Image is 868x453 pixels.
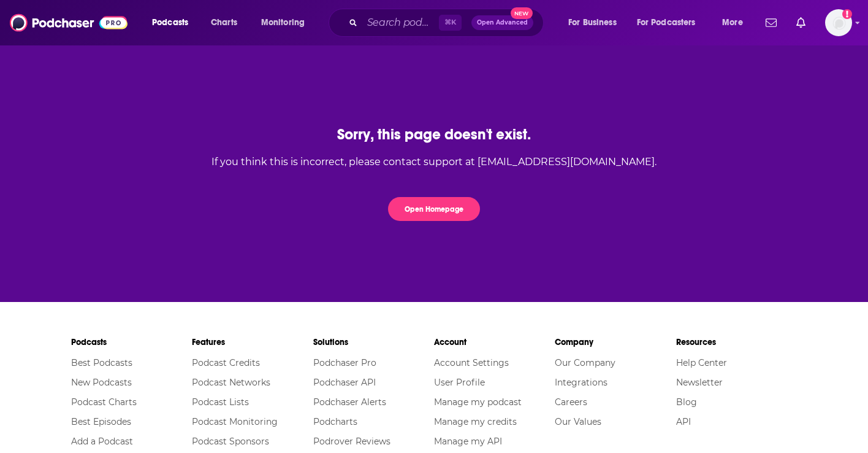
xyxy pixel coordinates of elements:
[434,331,555,353] li: Account
[362,13,439,33] input: Search podcasts, credits, & more...
[434,377,485,388] a: User Profile
[555,397,587,408] a: Careers
[71,377,132,388] a: New Podcasts
[676,397,697,408] a: Blog
[825,9,852,36] button: Show profile menu
[676,377,723,388] a: Newsletter
[560,13,632,33] button: open menu
[192,331,313,353] li: Features
[676,357,727,368] a: Help Center
[192,377,270,388] a: Podcast Networks
[192,397,249,408] a: Podcast Lists
[71,357,132,368] a: Best Podcasts
[439,15,462,31] span: ⌘ K
[203,13,245,33] a: Charts
[714,13,758,33] button: open menu
[511,7,533,19] span: New
[555,377,607,388] a: Integrations
[555,416,601,427] a: Our Values
[192,357,260,368] a: Podcast Credits
[211,14,237,31] span: Charts
[825,9,852,36] img: User Profile
[71,397,137,408] a: Podcast Charts
[722,14,743,31] span: More
[71,416,131,427] a: Best Episodes
[555,331,676,353] li: Company
[791,12,810,33] a: Show notifications dropdown
[152,14,188,31] span: Podcasts
[253,13,321,33] button: open menu
[434,416,517,427] a: Manage my credits
[71,331,192,353] li: Podcasts
[629,13,714,33] button: open menu
[211,125,657,144] div: Sorry, this page doesn't exist.
[434,357,509,368] a: Account Settings
[313,416,357,427] a: Podcharts
[477,20,528,26] span: Open Advanced
[143,13,204,33] button: open menu
[555,357,615,368] a: Our Company
[340,9,555,37] div: Search podcasts, credits, & more...
[10,11,128,34] img: Podchaser - Follow, Share and Rate Podcasts
[388,197,480,221] button: Open Homepage
[676,416,691,427] a: API
[825,9,852,36] span: Logged in as cmand-s
[313,436,390,447] a: Podrover Reviews
[313,377,376,388] a: Podchaser API
[676,331,797,353] li: Resources
[761,12,782,33] a: Show notifications dropdown
[637,14,696,31] span: For Podcasters
[192,436,269,447] a: Podcast Sponsors
[211,156,657,168] div: If you think this is incorrect, please contact support at [EMAIL_ADDRESS][DOMAIN_NAME].
[261,14,305,31] span: Monitoring
[434,436,502,447] a: Manage my API
[71,436,133,447] a: Add a Podcast
[568,14,617,31] span: For Business
[434,397,522,408] a: Manage my podcast
[313,357,376,368] a: Podchaser Pro
[313,331,434,353] li: Solutions
[313,397,386,408] a: Podchaser Alerts
[192,416,278,427] a: Podcast Monitoring
[842,9,852,19] svg: Add a profile image
[471,15,533,30] button: Open AdvancedNew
